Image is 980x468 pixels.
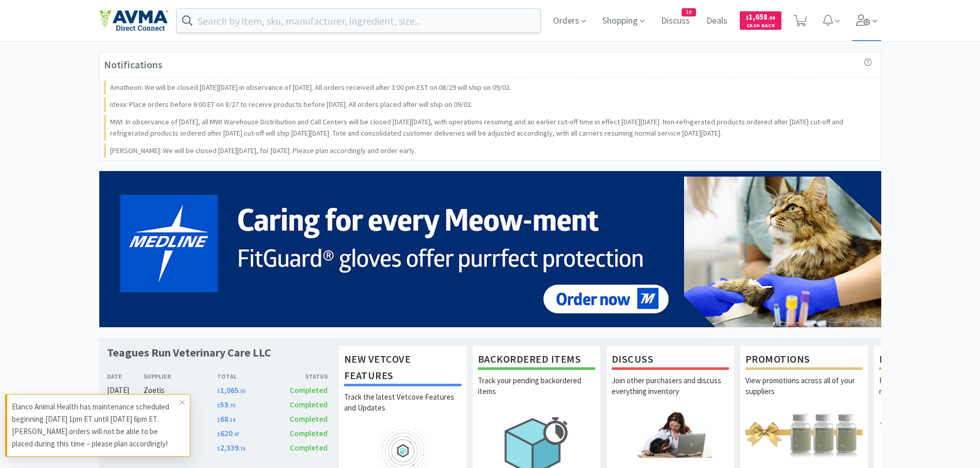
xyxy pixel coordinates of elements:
span: 1,658 [746,12,775,22]
img: e4e33dab9f054f5782a47901c742baa9_102.png [99,10,168,31]
a: [DATE]Idexx$2,339.76Completed [107,442,328,454]
div: Total [217,371,273,381]
span: Completed [290,414,328,424]
a: Deals [702,16,732,26]
input: Search by item, sku, manufacturer, ingredient, size... [177,9,541,32]
p: MWI: In observance of [DATE], all MWI Warehouse Distribution and Call Centers will be closed [DAT... [110,116,872,139]
p: Track your pending backordered items [478,375,595,411]
span: Completed [290,400,328,409]
span: Cash Back [746,23,775,30]
a: Discuss10 [657,16,694,26]
p: [PERSON_NAME]: We will be closed [DATE][DATE], for [DATE]. Please plan accordingly and order early. [110,145,416,156]
span: . 76 [239,445,245,452]
span: 1,065 [217,385,245,395]
span: . 98 [768,14,775,21]
p: Elanco Animal Health has maintenance scheduled beginning [DATE] 1pm ET until [DATE] 6pm ET. [PERS... [12,401,180,450]
a: [DATE]Midwest$68.14Completed [107,413,328,425]
span: 68 [217,414,235,424]
p: Track the latest Vetcove Features and Updates [344,391,461,427]
img: hero_discuss.png [612,411,729,458]
span: $ [217,388,220,395]
span: 53 [217,400,235,409]
span: . 14 [228,417,235,423]
span: $ [217,417,220,423]
span: Completed [290,443,328,453]
a: [DATE]Midwest$53.75Completed [107,399,328,411]
span: 620 [217,428,239,438]
p: Join other purchasers and discuss everything inventory [612,375,729,411]
h1: New Vetcove Features [344,351,461,386]
div: Zoetis [144,384,217,397]
span: 10 [682,9,696,16]
span: $ [746,14,749,21]
span: . 75 [228,402,235,409]
span: $ [217,402,220,409]
span: 2,339 [217,443,245,453]
h3: Notifications [104,57,163,73]
span: Completed [290,385,328,395]
span: . 50 [239,388,245,395]
span: . 47 [233,431,239,438]
div: [DATE] [107,384,144,397]
p: View promotions across all of your suppliers [745,375,863,411]
div: Date [107,371,144,381]
div: Status [273,371,328,381]
h1: Promotions [745,351,863,370]
a: [DATE]Zoetis$1,065.50Completed [107,384,328,397]
h1: Backordered Items [478,351,595,370]
p: Amatheon: We will be closed [DATE][DATE] in observance of [DATE]. All orders received after 3:00 ... [110,82,511,93]
span: $ [217,431,220,438]
h1: Teagues Run Veterinary Care LLC [107,345,271,360]
img: hero_promotions.png [745,411,863,458]
a: $1,658.98Cash Back [740,7,781,34]
div: Supplier [144,371,217,381]
h1: Discuss [612,351,729,370]
span: $ [217,445,220,452]
img: 5b85490d2c9a43ef9873369d65f5cc4c_481.png [99,171,881,327]
span: Completed [290,428,328,438]
a: [DATE]Covetrus$620.47Completed [107,427,328,440]
p: Idexx: Place orders before 6:00 ET on 8/27 to receive products before [DATE]. All orders placed a... [110,99,472,110]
